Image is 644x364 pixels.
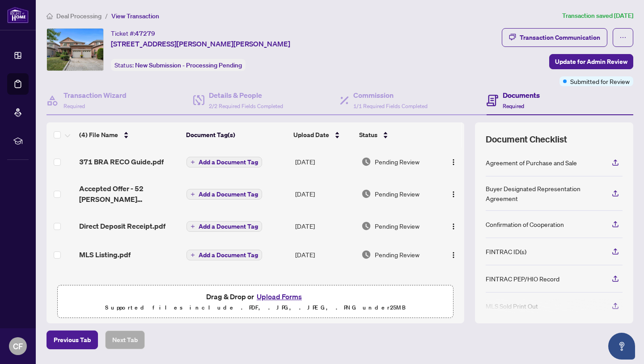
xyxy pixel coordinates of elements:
[486,219,564,229] div: Confirmation of Cooperation
[186,221,262,232] button: Add a Document Tag
[186,156,262,168] button: Add a Document Tag
[446,247,461,262] button: Logo
[290,122,356,147] th: Upload Date
[64,103,85,109] span: Required
[111,12,159,20] span: View Transaction
[254,291,305,302] button: Upload Forms
[375,189,419,199] span: Pending Review
[79,156,164,167] span: 371 BRA RECO Guide.pdf
[199,159,258,165] span: Add a Document Tag
[191,253,195,257] span: plus
[450,251,457,259] img: Logo
[7,7,29,23] img: logo
[79,249,131,260] span: MLS Listing.pdf
[446,219,461,233] button: Logo
[58,285,453,318] span: Drag & Drop orUpload FormsSupported files include .PDF, .JPG, .JPEG, .PNG under25MB
[105,331,145,349] button: Next Tab
[111,28,155,38] div: Ticket #:
[64,90,127,100] h4: Transaction Wizard
[76,122,182,147] th: (4) File Name
[47,331,98,349] button: Previous Tab
[186,221,262,232] button: Add a Document Tag
[56,12,102,20] span: Deal Processing
[135,61,242,69] span: New Submission - Processing Pending
[450,159,457,166] img: Logo
[63,302,448,313] p: Supported files include .PDF, .JPG, .JPEG, .PNG under 25 MB
[293,130,329,140] span: Upload Date
[292,147,358,176] td: [DATE]
[186,157,262,167] button: Add a Document Tag
[13,340,23,352] span: CF
[105,11,108,21] li: /
[353,103,428,109] span: 1/1 Required Fields Completed
[486,133,567,146] span: Document Checklist
[79,183,179,205] span: Accepted Offer - 52 [PERSON_NAME][GEOGRAPHIC_DATA]pdf
[79,130,118,140] span: (4) File Name
[292,212,358,240] td: [DATE]
[562,11,633,21] article: Transaction saved [DATE]
[206,291,305,302] span: Drag & Drop or
[361,250,371,259] img: Document Status
[47,13,53,19] span: home
[502,28,607,47] button: Transaction Communication
[135,29,155,38] span: 47279
[375,250,419,259] span: Pending Review
[79,221,165,231] span: Direct Deposit Receipt.pdf
[359,130,377,140] span: Status
[292,240,358,269] td: [DATE]
[186,249,262,261] button: Add a Document Tag
[486,274,559,284] div: FINTRAC PEP/HIO Record
[555,54,627,69] span: Update for Admin Review
[450,191,457,198] img: Logo
[446,155,461,169] button: Logo
[503,103,524,109] span: Required
[111,59,246,71] div: Status:
[446,187,461,201] button: Logo
[47,29,103,71] img: IMG-N12291738_1.jpg
[503,90,540,100] h4: Documents
[54,333,91,347] span: Previous Tab
[375,157,419,167] span: Pending Review
[486,158,577,167] div: Agreement of Purchase and Sale
[520,30,600,45] div: Transaction Communication
[608,333,635,360] button: Open asap
[486,247,526,256] div: FINTRAC ID(s)
[570,76,630,86] span: Submitted for Review
[450,223,457,230] img: Logo
[619,34,627,41] span: ellipsis
[199,252,258,258] span: Add a Document Tag
[486,184,601,203] div: Buyer Designated Representation Agreement
[292,176,358,212] td: [DATE]
[186,189,262,200] button: Add a Document Tag
[361,221,371,231] img: Document Status
[191,192,195,197] span: plus
[361,189,371,199] img: Document Status
[191,224,195,229] span: plus
[356,122,438,147] th: Status
[375,221,419,231] span: Pending Review
[199,191,258,197] span: Add a Document Tag
[361,157,371,167] img: Document Status
[111,38,290,49] span: [STREET_ADDRESS][PERSON_NAME][PERSON_NAME]
[353,90,428,100] h4: Commission
[182,122,290,147] th: Document Tag(s)
[549,54,633,69] button: Update for Admin Review
[191,160,195,164] span: plus
[209,90,283,100] h4: Details & People
[199,223,258,230] span: Add a Document Tag
[209,103,283,109] span: 2/2 Required Fields Completed
[186,250,262,260] button: Add a Document Tag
